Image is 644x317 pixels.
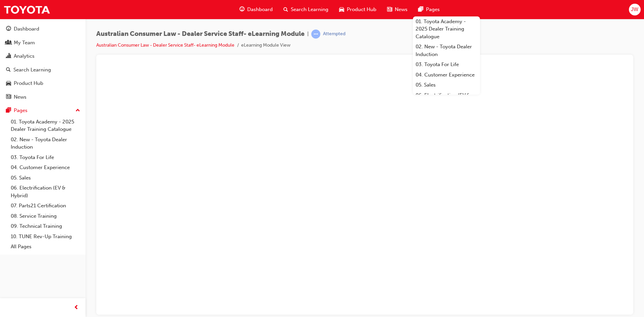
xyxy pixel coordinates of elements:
span: car-icon [6,81,11,87]
a: 04. Customer Experience [8,162,83,173]
span: news-icon [6,94,11,100]
a: All Pages [8,242,83,252]
span: JW [631,6,638,13]
a: 04. Customer Experience [413,70,480,80]
span: guage-icon [6,26,11,32]
button: Pages [3,104,83,117]
a: 06. Electrification (EV & Hybrid) [8,183,83,201]
a: 05. Sales [8,173,83,183]
a: guage-iconDashboard [234,3,278,16]
a: 05. Sales [413,80,480,90]
div: Pages [14,107,28,114]
a: search-iconSearch Learning [278,3,334,16]
span: pages-icon [418,5,423,14]
a: Analytics [3,50,83,62]
a: 09. Technical Training [8,221,83,231]
span: search-icon [6,67,11,73]
span: learningRecordVerb_ATTEMPT-icon [311,30,320,39]
a: My Team [3,37,83,49]
div: My Team [14,39,35,47]
span: | [307,30,309,38]
a: Dashboard [3,23,83,35]
div: News [14,93,26,101]
span: News [395,6,408,13]
span: up-icon [75,106,80,115]
span: news-icon [387,5,392,14]
a: news-iconNews [382,3,413,16]
div: Search Learning [13,66,51,74]
span: search-icon [283,5,288,14]
a: 03. Toyota For Life [413,59,480,70]
span: people-icon [6,40,11,46]
a: 06. Electrification (EV & Hybrid) [413,90,480,108]
button: JW [629,4,641,15]
div: Dashboard [14,25,39,33]
span: pages-icon [6,108,11,114]
a: Product Hub [3,77,83,90]
button: DashboardMy TeamAnalyticsSearch LearningProduct HubNews [3,21,83,104]
a: 10. TUNE Rev-Up Training [8,231,83,242]
a: News [3,91,83,103]
span: guage-icon [239,5,245,14]
a: pages-iconPages [413,3,445,16]
a: car-iconProduct Hub [334,3,382,16]
a: 03. Toyota For Life [8,152,83,163]
span: Search Learning [291,6,328,13]
img: Trak [3,2,50,17]
span: Dashboard [247,6,273,13]
div: Product Hub [14,80,43,87]
span: chart-icon [6,53,11,59]
a: Australian Consumer Law - Dealer Service Staff- eLearning Module [96,42,234,48]
a: 02. New - Toyota Dealer Induction [413,42,480,59]
span: Australian Consumer Law - Dealer Service Staff- eLearning Module [96,30,305,38]
li: eLearning Module View [241,42,290,49]
div: Analytics [14,52,35,60]
a: Search Learning [3,64,83,76]
a: 02. New - Toyota Dealer Induction [8,135,83,152]
a: 01. Toyota Academy - 2025 Dealer Training Catalogue [8,117,83,135]
div: Attempted [323,31,345,37]
span: Pages [426,6,440,13]
a: 08. Service Training [8,211,83,221]
span: car-icon [339,5,344,14]
a: 01. Toyota Academy - 2025 Dealer Training Catalogue [413,16,480,42]
a: 07. Parts21 Certification [8,201,83,211]
span: Product Hub [347,6,376,13]
span: prev-icon [74,304,79,312]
